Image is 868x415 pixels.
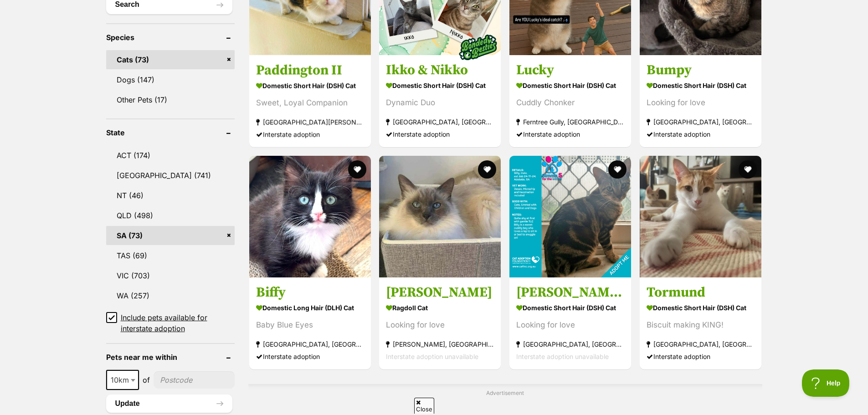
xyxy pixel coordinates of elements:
[414,398,434,414] span: Close
[509,55,631,147] a: Lucky Domestic Short Hair (DSH) Cat Cuddly Chonker Ferntree Gully, [GEOGRAPHIC_DATA] Interstate a...
[256,79,364,92] strong: Domestic Short Hair (DSH) Cat
[106,186,235,205] a: NT (46)
[348,160,366,179] button: favourite
[516,353,609,360] span: Interstate adoption unavailable
[647,284,755,301] h3: Tormund
[509,277,631,369] a: [PERSON_NAME] Just $100 Limited Time! Domestic Short Hair (DSH) Cat Looking for love [GEOGRAPHIC_...
[249,156,371,277] img: Biffy - Domestic Long Hair (DLH) Cat
[106,33,235,41] header: Species
[256,116,364,128] strong: [GEOGRAPHIC_DATA][PERSON_NAME][GEOGRAPHIC_DATA]
[640,55,761,147] a: Bumpy Domestic Short Hair (DSH) Cat Looking for love [GEOGRAPHIC_DATA], [GEOGRAPHIC_DATA] Interst...
[256,319,364,331] div: Baby Blue Eyes
[106,50,235,69] a: Cats (73)
[455,25,501,70] img: bonded besties
[106,146,235,165] a: ACT (174)
[386,97,494,109] div: Dynamic Duo
[106,70,235,89] a: Dogs (147)
[106,90,235,109] a: Other Pets (17)
[379,156,501,277] img: Alfie - Ragdoll Cat
[647,61,755,79] h3: Bumpy
[106,266,235,285] a: VIC (703)
[256,301,364,314] strong: Domestic Long Hair (DLH) Cat
[516,97,624,109] div: Cuddly Chonker
[516,284,624,301] h3: [PERSON_NAME] Just $100 Limited Time!
[256,284,364,301] h3: Biffy
[106,370,139,390] span: 10km
[647,97,755,109] div: Looking for love
[106,206,235,225] a: QLD (498)
[256,350,364,363] div: Interstate adoption
[256,97,364,109] div: Sweet, Loyal Companion
[386,319,494,331] div: Looking for love
[647,319,755,331] div: Biscuit making KING!
[106,286,235,305] a: WA (257)
[516,338,624,350] strong: [GEOGRAPHIC_DATA], [GEOGRAPHIC_DATA]
[739,160,757,179] button: favourite
[106,312,235,334] a: Include pets available for interstate adoption
[516,116,624,128] strong: Ferntree Gully, [GEOGRAPHIC_DATA]
[647,116,755,128] strong: [GEOGRAPHIC_DATA], [GEOGRAPHIC_DATA]
[154,371,235,389] input: postcode
[386,128,494,140] div: Interstate adoption
[802,369,850,397] iframe: Help Scout Beacon - Open
[379,277,501,369] a: [PERSON_NAME] Ragdoll Cat Looking for love [PERSON_NAME], [GEOGRAPHIC_DATA] Interstate adoption u...
[386,353,478,360] span: Interstate adoption unavailable
[106,166,235,185] a: [GEOGRAPHIC_DATA] (741)
[256,128,364,140] div: Interstate adoption
[256,61,364,79] h3: Paddington II
[509,156,631,277] img: Billy Just $100 Limited Time! - Domestic Short Hair (DSH) Cat
[107,374,138,386] span: 10km
[386,61,494,79] h3: Ikko & Nikko
[647,338,755,350] strong: [GEOGRAPHIC_DATA], [GEOGRAPHIC_DATA]
[640,156,761,277] img: Tormund - Domestic Short Hair (DSH) Cat
[647,128,755,140] div: Interstate adoption
[386,79,494,92] strong: Domestic Short Hair (DSH) Cat
[121,312,235,334] span: Include pets available for interstate adoption
[106,246,235,265] a: TAS (69)
[379,55,501,147] a: Ikko & Nikko Domestic Short Hair (DSH) Cat Dynamic Duo [GEOGRAPHIC_DATA], [GEOGRAPHIC_DATA] Inter...
[647,79,755,92] strong: Domestic Short Hair (DSH) Cat
[106,128,235,137] header: State
[478,160,496,179] button: favourite
[106,395,232,413] button: Update
[386,284,494,301] h3: [PERSON_NAME]
[516,79,624,92] strong: Domestic Short Hair (DSH) Cat
[516,128,624,140] div: Interstate adoption
[516,61,624,79] h3: Lucky
[647,350,755,363] div: Interstate adoption
[386,116,494,128] strong: [GEOGRAPHIC_DATA], [GEOGRAPHIC_DATA]
[640,277,761,369] a: Tormund Domestic Short Hair (DSH) Cat Biscuit making KING! [GEOGRAPHIC_DATA], [GEOGRAPHIC_DATA] I...
[143,374,150,385] span: of
[516,319,624,331] div: Looking for love
[386,338,494,350] strong: [PERSON_NAME], [GEOGRAPHIC_DATA]
[249,55,371,147] a: Paddington II Domestic Short Hair (DSH) Cat Sweet, Loyal Companion [GEOGRAPHIC_DATA][PERSON_NAME]...
[386,301,494,314] strong: Ragdoll Cat
[249,277,371,369] a: Biffy Domestic Long Hair (DLH) Cat Baby Blue Eyes [GEOGRAPHIC_DATA], [GEOGRAPHIC_DATA] Interstate...
[106,353,235,361] header: Pets near me within
[256,338,364,350] strong: [GEOGRAPHIC_DATA], [GEOGRAPHIC_DATA]
[647,301,755,314] strong: Domestic Short Hair (DSH) Cat
[106,226,235,245] a: SA (73)
[608,160,627,179] button: favourite
[516,301,624,314] strong: Domestic Short Hair (DSH) Cat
